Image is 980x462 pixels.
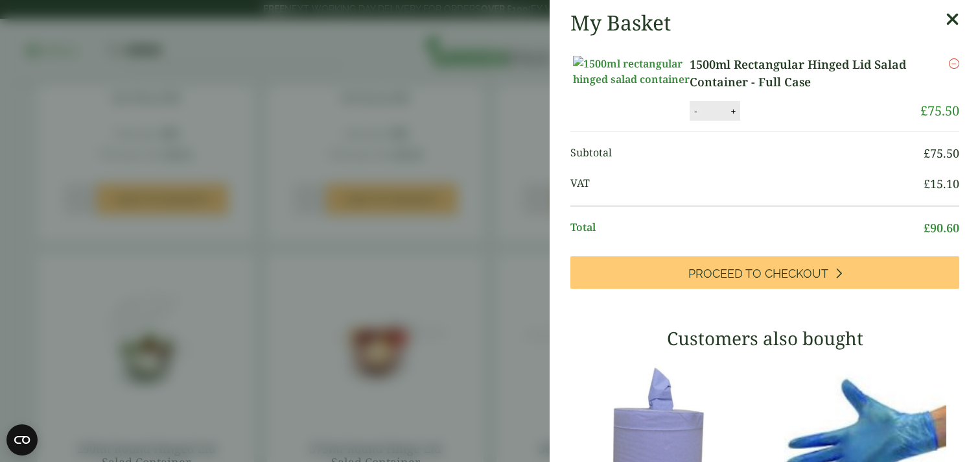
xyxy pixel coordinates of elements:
h2: My Basket [570,10,671,35]
a: Proceed to Checkout [570,256,959,289]
span: Subtotal [570,145,924,162]
bdi: 15.10 [924,176,959,191]
a: Remove this item [949,56,959,71]
span: £ [924,220,930,236]
span: Proceed to Checkout [688,267,828,281]
img: 1500ml rectangular hinged salad container [573,56,690,87]
bdi: 90.60 [924,220,959,236]
span: £ [920,102,927,119]
h3: Customers also bought [570,328,959,350]
bdi: 75.50 [924,145,959,161]
span: Total [570,219,924,237]
button: + [727,106,740,117]
a: 1500ml Rectangular Hinged Lid Salad Container - Full Case [690,56,920,91]
button: - [690,106,701,117]
span: £ [924,145,930,161]
span: £ [924,176,930,191]
bdi: 75.50 [920,102,959,119]
button: Open CMP widget [6,424,38,456]
span: VAT [570,175,924,193]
